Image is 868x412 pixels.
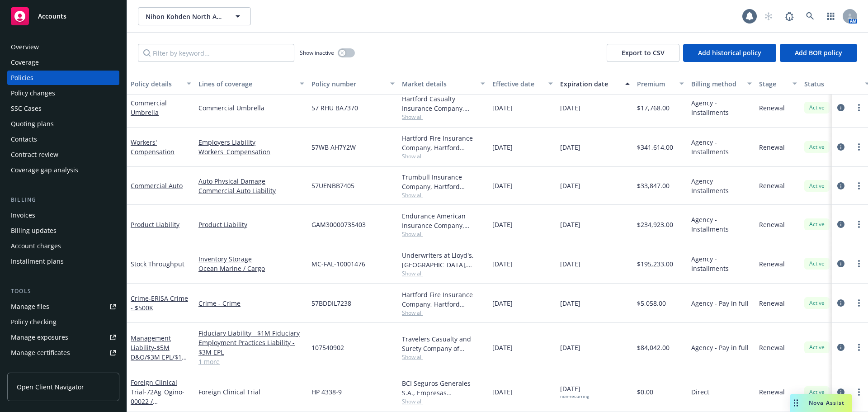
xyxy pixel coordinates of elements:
[7,117,119,131] a: Quoting plans
[11,299,49,314] div: Manage files
[402,270,485,277] span: Show all
[691,176,752,195] span: Agency - Installments
[854,342,864,353] a: more
[854,298,864,308] a: more
[691,98,752,117] span: Agency - Installments
[808,260,826,268] span: Active
[198,328,304,338] a: Fiduciary Liability - $1M Fiduciary
[7,132,119,147] a: Contacts
[38,13,66,20] span: Accounts
[198,264,304,273] a: Ocean Marine / Cargo
[835,387,846,398] a: circleInformation
[854,387,864,398] a: more
[637,181,670,190] span: $33,847.00
[795,48,842,57] span: Add BOR policy
[402,379,485,398] div: BCI Seguros Generales S.A., Empresas [PERSON_NAME] S.A.C., Clinical Trials Insurance Services Lim...
[7,346,119,360] a: Manage certificates
[131,294,188,312] span: - ERISA Crime - $500K
[808,104,826,112] span: Active
[198,298,304,308] a: Crime - Crime
[835,102,846,113] a: circleInformation
[11,208,35,223] div: Invoices
[560,142,580,152] span: [DATE]
[402,172,485,191] div: Trumbull Insurance Company, Hartford Insurance Group
[808,343,826,351] span: Active
[808,388,826,396] span: Active
[195,73,308,95] button: Lines of coverage
[7,163,119,177] a: Coverage gap analysis
[7,330,119,345] span: Manage exposures
[198,186,304,195] a: Commercial Auto Liability
[691,298,749,308] span: Agency - Pay in full
[311,79,385,89] div: Policy number
[198,387,304,397] a: Foreign Clinical Trial
[198,254,304,264] a: Inventory Storage
[7,208,119,223] a: Invoices
[198,220,304,229] a: Product Liability
[311,387,342,397] span: HP 4338-9
[560,298,580,308] span: [DATE]
[11,223,57,238] div: Billing updates
[11,330,68,345] div: Manage exposures
[402,230,485,238] span: Show all
[11,117,54,131] div: Quoting plans
[7,40,119,54] a: Overview
[127,73,195,95] button: Policy details
[691,79,742,89] div: Billing method
[131,79,181,89] div: Policy details
[492,387,513,397] span: [DATE]
[131,334,188,371] a: Management Liability
[560,343,580,352] span: [DATE]
[402,211,485,230] div: Endurance American Insurance Company, Sompo International
[492,343,513,352] span: [DATE]
[131,220,179,229] a: Product Liability
[11,86,55,100] div: Policy changes
[11,71,33,85] div: Policies
[637,387,653,397] span: $0.00
[11,254,64,269] div: Installment plans
[402,94,485,113] div: Hartford Casualty Insurance Company, Hartford Insurance Group
[560,220,580,229] span: [DATE]
[131,138,175,156] a: Workers' Compensation
[688,73,755,95] button: Billing method
[804,79,859,89] div: Status
[131,99,167,117] a: Commercial Umbrella
[11,315,57,329] div: Policy checking
[835,219,846,230] a: circleInformation
[854,258,864,269] a: more
[7,71,119,85] a: Policies
[138,44,294,62] input: Filter by keyword...
[198,103,304,113] a: Commercial Umbrella
[402,290,485,309] div: Hartford Fire Insurance Company, Hartford Insurance Group
[7,361,119,375] a: Manage claims
[560,103,580,113] span: [DATE]
[300,49,334,57] span: Show inactive
[759,103,785,113] span: Renewal
[637,220,673,229] span: $234,923.00
[402,152,485,160] span: Show all
[683,44,776,62] button: Add historical policy
[809,399,844,407] span: Nova Assist
[11,163,78,177] div: Coverage gap analysis
[11,147,58,162] div: Contract review
[759,343,785,352] span: Renewal
[560,259,580,269] span: [DATE]
[492,259,513,269] span: [DATE]
[780,7,798,25] a: Report a Bug
[801,7,819,25] a: Search
[637,142,673,152] span: $341,614.00
[759,7,778,25] a: Start snowing
[560,393,589,399] div: non-recurring
[131,343,188,371] span: - $5M D&O/$3M EPL/$1M Fid
[835,142,846,152] a: circleInformation
[560,384,589,399] span: [DATE]
[560,181,580,190] span: [DATE]
[7,299,119,314] a: Manage files
[402,133,485,152] div: Hartford Fire Insurance Company, Hartford Insurance Group
[759,79,787,89] div: Stage
[691,343,749,352] span: Agency - Pay in full
[633,73,688,95] button: Premium
[691,387,709,397] span: Direct
[759,220,785,229] span: Renewal
[402,191,485,199] span: Show all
